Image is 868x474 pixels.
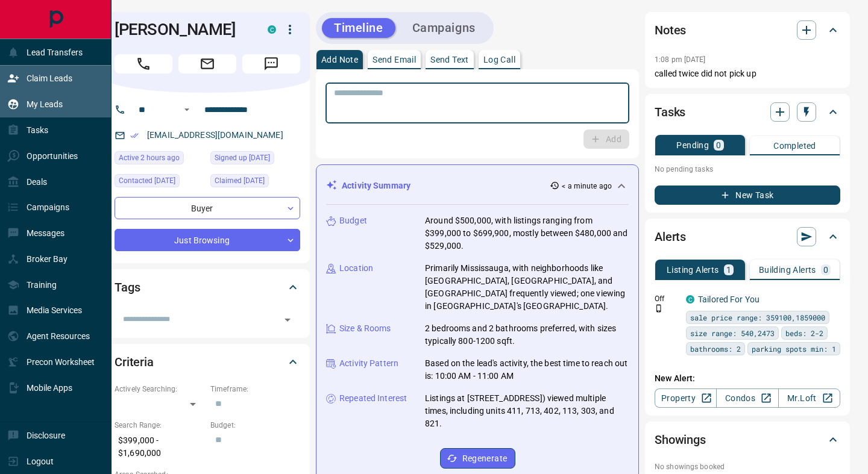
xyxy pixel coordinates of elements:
[778,388,840,408] a: Mr.Loft
[322,18,395,38] button: Timeline
[115,229,300,251] div: Just Browsing
[339,322,391,335] p: Size & Rooms
[373,55,416,64] p: Send Email
[210,384,300,394] p: Timeframe:
[823,266,828,274] p: 0
[759,266,816,274] p: Building Alerts
[655,186,840,205] button: New Task
[326,175,629,197] div: Activity Summary< a minute ago
[425,262,629,313] p: Primarily Mississauga, with neighborhoods like [GEOGRAPHIC_DATA], [GEOGRAPHIC_DATA], and [GEOGRAP...
[242,54,300,73] span: Message
[339,262,373,275] p: Location
[119,175,175,187] span: Contacted [DATE]
[430,55,469,64] p: Send Text
[115,431,204,463] p: $399,000 - $1,690,000
[115,54,172,73] span: Call
[698,295,759,304] a: Tailored For You
[147,130,283,140] a: [EMAIL_ADDRESS][DOMAIN_NAME]
[425,357,629,382] p: Based on the lead's activity, the best time to reach out is: 10:00 AM - 11:00 AM
[115,174,204,191] div: Tue Oct 18 2022
[655,430,706,449] h2: Showings
[115,151,204,168] div: Tue Oct 14 2025
[562,181,612,192] p: < a minute ago
[655,425,840,454] div: Showings
[690,311,825,323] span: sale price range: 359100,1859000
[655,388,717,408] a: Property
[655,20,686,40] h2: Notes
[690,327,775,339] span: size range: 540,2473
[716,141,721,149] p: 0
[130,131,139,140] svg: Email Verified
[279,311,296,328] button: Open
[655,98,840,126] div: Tasks
[425,322,629,348] p: 2 bedrooms and 2 bathrooms preferred, with sizes typically 800-1200 sqft.
[655,222,840,251] div: Alerts
[215,175,265,187] span: Claimed [DATE]
[178,54,236,73] span: Email
[425,214,629,252] p: Around $500,000, with listings ranging from $399,000 to $699,900, mostly between $480,000 and $52...
[655,160,840,178] p: No pending tasks
[339,214,367,227] p: Budget
[115,20,250,39] h1: [PERSON_NAME]
[686,295,694,304] div: condos.ca
[655,67,840,80] p: called twice did not pick up
[752,343,836,355] span: parking spots min: 1
[119,152,180,164] span: Active 2 hours ago
[115,352,154,372] h2: Criteria
[690,343,741,355] span: bathrooms: 2
[115,420,204,431] p: Search Range:
[773,142,816,150] p: Completed
[425,392,629,430] p: Listings at [STREET_ADDRESS]) viewed multiple times, including units 411, 713, 402, 113, 303, and...
[180,102,194,117] button: Open
[655,227,686,246] h2: Alerts
[210,420,300,431] p: Budget:
[115,348,300,376] div: Criteria
[655,55,706,64] p: 1:08 pm [DATE]
[785,327,823,339] span: beds: 2-2
[655,372,840,385] p: New Alert:
[339,392,407,405] p: Repeated Interest
[716,388,778,408] a: Condos
[440,448,515,469] button: Regenerate
[215,152,270,164] span: Signed up [DATE]
[655,304,663,313] svg: Push Notification Only
[115,384,204,394] p: Actively Searching:
[655,293,679,304] p: Off
[115,278,140,297] h2: Tags
[655,461,840,472] p: No showings booked
[667,266,719,274] p: Listing Alerts
[342,179,410,192] p: Activity Summary
[655,16,840,45] div: Notes
[210,151,300,168] div: Fri Aug 06 2021
[655,102,685,122] h2: Tasks
[339,357,398,370] p: Activity Pattern
[268,25,276,34] div: condos.ca
[115,273,300,302] div: Tags
[676,141,709,149] p: Pending
[400,18,488,38] button: Campaigns
[210,174,300,191] div: Tue Jul 29 2025
[726,266,731,274] p: 1
[483,55,515,64] p: Log Call
[321,55,358,64] p: Add Note
[115,197,300,219] div: Buyer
